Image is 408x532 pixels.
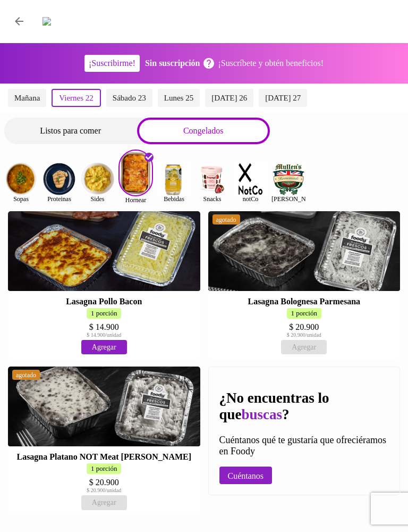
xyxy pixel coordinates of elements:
div: Lasagna Bolognesa Parmesana [208,211,401,291]
button: [DATE] 27 [259,89,307,107]
button: viernes 22 [52,89,101,107]
span: sábado 23 [113,93,146,103]
span: notCo [233,195,268,202]
div: $ 14.900 / unidad [8,332,200,338]
div: Lasagna Pollo Bacon [8,211,200,291]
div: Lasagna Platano NOT Meat Burger [8,367,200,446]
button: mañana [8,89,46,107]
button: Agregar [81,340,127,355]
span: Hornear [118,196,153,203]
div: $ 20.900 / unidad [208,332,401,338]
img: Hornear [118,149,153,196]
span: Cuéntanos [228,471,264,481]
span: buscas [242,406,283,422]
img: Sides [80,162,115,196]
div: $ 20.900 [13,478,195,487]
span: [DATE] 26 [211,93,247,103]
h2: ¿No encuentras lo que ? [219,390,389,423]
img: Proteinas [42,162,76,196]
button: lunes 25 [158,89,200,107]
span: [DATE] 27 [265,93,301,103]
img: Snacks [195,162,229,196]
h3: Lasagna Platano NOT Meat [PERSON_NAME] [12,452,196,462]
h3: Lasagna Pollo Bacon [12,297,196,306]
button: ¡Suscribirme! [84,55,140,71]
span: 1 porción [87,308,121,319]
span: mañana [14,93,40,103]
span: Sides [80,195,115,202]
div: $ 20.900 / unidad [8,487,200,493]
div: $ 20.900 [214,322,395,332]
b: Sin suscripción [145,59,200,68]
div: agotado [12,370,40,380]
div: Listos para comer [4,118,137,144]
span: viernes 22 [59,93,93,103]
button: [DATE] 26 [205,89,253,107]
span: Bebidas [157,195,191,202]
button: Volver [6,9,32,34]
span: 1 porción [87,463,121,474]
button: Cuéntanos [219,467,273,484]
span: Sopas [4,195,38,202]
div: agotado [212,214,240,225]
img: Sopas [4,162,38,196]
img: Bebidas [157,162,191,196]
img: logo.png [42,17,112,26]
span: 1 porción [287,308,321,319]
button: sábado 23 [106,89,152,107]
p: Cuéntanos qué te gustaría que ofreciéramos en Foody [219,435,389,457]
span: lunes 25 [164,93,193,103]
h3: Lasagna Bolognesa Parmesana [212,297,396,306]
span: ¡Suscribirme! [89,58,135,68]
img: mullens [271,162,306,196]
div: $ 14.900 [13,322,195,332]
img: notCo [233,162,268,196]
p: ¡Suscríbete y obtén beneficios! [218,59,324,68]
span: Snacks [195,195,229,202]
iframe: Messagebird Livechat Widget [357,481,408,532]
span: Proteinas [42,195,76,202]
span: Agregar [92,342,116,353]
div: Congelados [137,118,270,144]
span: [PERSON_NAME] [271,195,306,202]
